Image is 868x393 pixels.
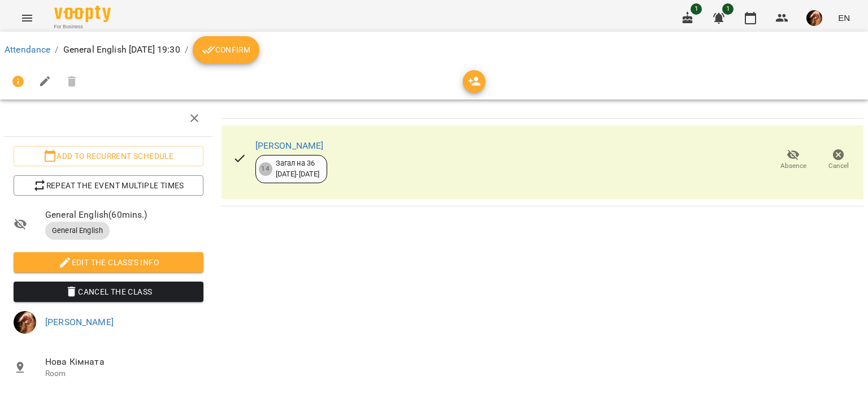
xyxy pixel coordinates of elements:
button: Menu [14,5,41,32]
span: General English ( 60 mins. ) [45,208,203,222]
button: EN [834,7,854,28]
li: / [185,43,188,57]
a: [PERSON_NAME] [255,140,324,151]
a: [PERSON_NAME] [45,317,114,327]
div: 14 [259,162,272,176]
img: c8e0f8f11f5ebb5948ff4c20ade7ab01.jpg [14,311,36,334]
span: EN [838,12,850,24]
span: Edit the class's Info [23,256,194,269]
span: Add to recurrent schedule [23,149,194,163]
li: / [55,43,58,57]
button: Edit the class's Info [14,252,203,273]
span: Repeat the event multiple times [23,179,194,192]
button: Cancel [816,144,861,176]
p: Room [45,368,203,379]
img: c8e0f8f11f5ebb5948ff4c20ade7ab01.jpg [806,10,822,26]
span: Cancel the class [23,285,194,299]
a: Attendance [5,44,50,55]
nav: breadcrumb [5,36,863,63]
p: General English [DATE] 19:30 [63,43,180,57]
button: Absence [771,144,816,176]
img: Voopty Logo [54,6,111,22]
button: Add to recurrent schedule [14,146,203,166]
span: 1 [691,3,702,15]
button: Confirm [193,36,259,63]
div: Загал на 36 [DATE] - [DATE] [276,158,320,179]
span: Cancel [828,161,849,171]
span: Нова Кімната [45,355,203,369]
span: Confirm [202,43,250,57]
span: For Business [54,23,111,31]
button: Repeat the event multiple times [14,175,203,196]
button: Cancel the class [14,282,203,302]
span: 1 [722,3,734,15]
span: General English [45,226,110,236]
span: Absence [780,161,806,171]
